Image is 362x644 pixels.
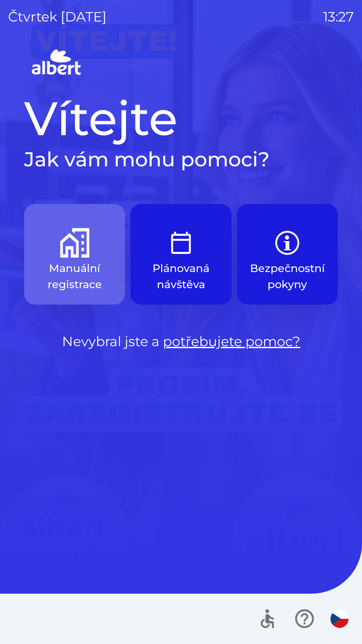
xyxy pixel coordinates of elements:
img: e9efe3d3-6003-445a-8475-3fd9a2e5368f.png [166,228,196,258]
p: Manuální registrace [40,260,109,292]
img: b85e123a-dd5f-4e82-bd26-90b222bbbbcf.png [273,228,302,258]
button: Bezpečnostní pokyny [237,204,338,305]
a: potřebujete pomoc? [163,333,300,350]
h2: Jak vám mohu pomoci? [24,147,338,172]
p: Bezpečnostní pokyny [250,260,325,292]
img: Logo [24,47,338,79]
button: Manuální registrace [24,204,125,305]
button: Plánovaná návštěva [130,204,231,305]
p: 13:27 [323,7,354,27]
h1: Vítejte [24,90,338,147]
p: Nevybral jste a [24,331,338,352]
p: Plánovaná návštěva [146,260,215,292]
img: cs flag [330,610,349,628]
p: čtvrtek [DATE] [8,7,107,27]
img: d73f94ca-8ab6-4a86-aa04-b3561b69ae4e.png [60,228,89,258]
